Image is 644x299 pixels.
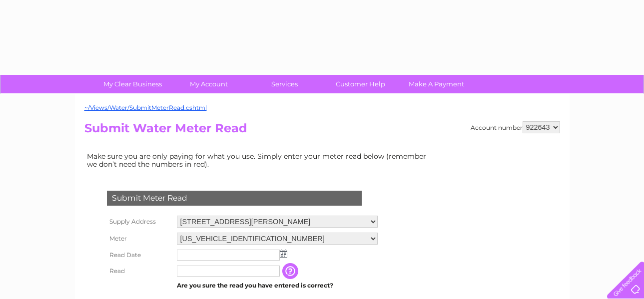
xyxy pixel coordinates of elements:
div: Submit Meter Read [107,191,362,206]
th: Meter [104,230,174,247]
a: My Account [167,75,250,93]
a: Services [243,75,326,93]
a: ~/Views/Water/SubmitMeterRead.cshtml [84,104,207,111]
th: Read Date [104,247,174,263]
input: Information [282,263,300,279]
a: My Clear Business [91,75,174,93]
a: Customer Help [319,75,402,93]
h2: Submit Water Meter Read [84,121,560,140]
td: Make sure you are only paying for what you use. Simply enter your meter read below (remember we d... [84,150,434,171]
a: Make A Payment [395,75,478,93]
td: Are you sure the read you have entered is correct? [174,279,380,292]
th: Supply Address [104,213,174,230]
img: ... [280,250,287,258]
th: Read [104,263,174,279]
div: Account number [471,121,560,133]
